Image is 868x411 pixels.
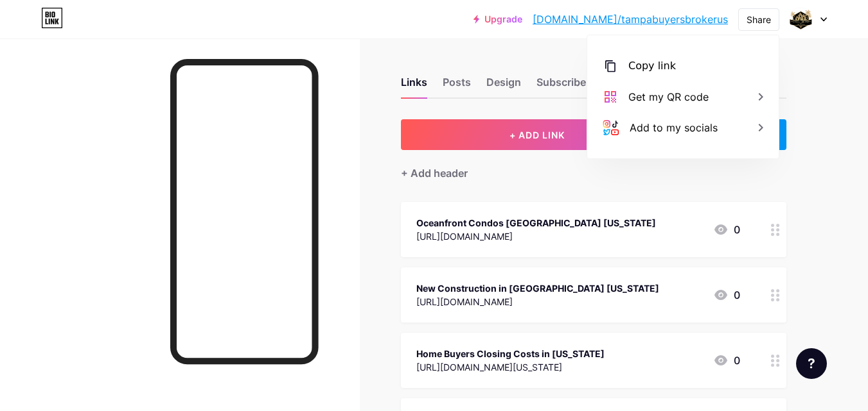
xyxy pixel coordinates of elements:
div: [URL][DOMAIN_NAME] [416,230,656,243]
div: 0 [713,222,740,237]
div: Design [486,74,521,97]
div: Home Buyers Closing Costs in [US_STATE] [416,347,605,360]
img: tampabuyersbrokerus [789,7,813,31]
div: Add to my socials [630,120,718,135]
div: Share [747,13,771,26]
div: 0 [713,353,740,368]
div: New Construction in [GEOGRAPHIC_DATA] [US_STATE] [416,281,659,295]
div: + Add header [401,165,468,181]
div: Posts [443,74,471,97]
div: Oceanfront Condos [GEOGRAPHIC_DATA] [US_STATE] [416,216,656,230]
div: Get my QR code [628,89,709,105]
a: Upgrade [474,14,522,24]
div: Copy link [628,58,676,74]
div: [URL][DOMAIN_NAME][US_STATE] [416,360,605,374]
div: 0 [713,287,740,303]
div: Subscribers [536,74,596,97]
button: + ADD LINK [401,119,674,150]
div: Links [401,74,427,97]
a: [DOMAIN_NAME]/tampabuyersbrokerus [533,12,728,27]
div: [URL][DOMAIN_NAME] [416,295,659,308]
span: + ADD LINK [509,130,565,140]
